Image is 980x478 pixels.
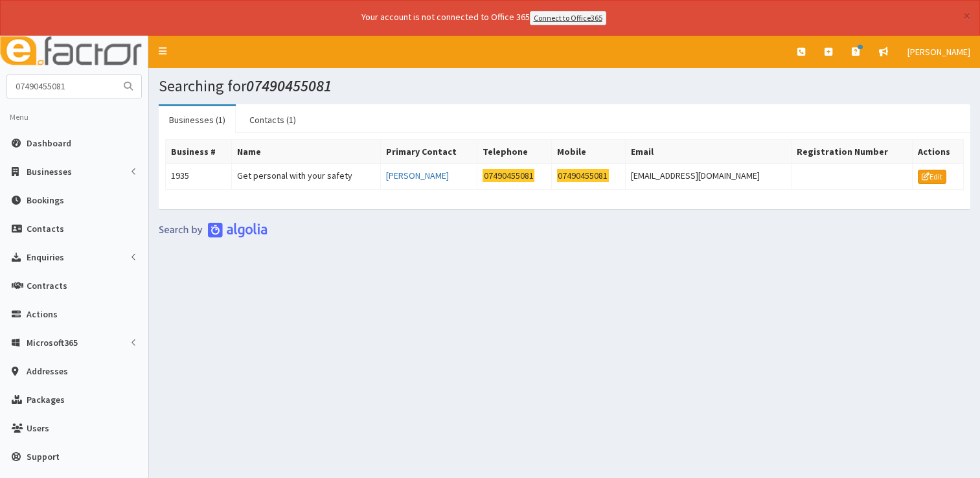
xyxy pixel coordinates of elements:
[791,139,912,163] th: Registration Number
[159,78,970,95] h1: Searching for
[907,46,970,58] span: [PERSON_NAME]
[477,139,551,163] th: Telephone
[105,10,863,25] div: Your account is not connected to Office 365
[166,163,232,189] td: 1935
[27,422,49,434] span: Users
[159,106,236,133] a: Businesses (1)
[963,9,970,23] button: ×
[626,139,791,163] th: Email
[483,169,534,183] mark: 07490455081
[7,75,116,98] input: Search...
[27,251,64,263] span: Enquiries
[27,137,71,149] span: Dashboard
[27,223,64,234] span: Contacts
[898,36,980,68] a: [PERSON_NAME]
[27,166,72,177] span: Businesses
[27,337,78,348] span: Microsoft365
[27,365,68,377] span: Addresses
[27,451,60,462] span: Support
[27,194,64,206] span: Bookings
[166,139,232,163] th: Business #
[159,222,268,238] img: search-by-algolia-light-background.png
[246,76,332,96] i: 07490455081
[231,139,381,163] th: Name
[912,139,963,163] th: Actions
[918,170,946,184] a: Edit
[239,106,306,133] a: Contacts (1)
[626,163,791,189] td: [EMAIL_ADDRESS][DOMAIN_NAME]
[231,163,381,189] td: Get personal with your safety
[381,139,477,163] th: Primary Contact
[386,170,449,181] a: [PERSON_NAME]
[551,139,625,163] th: Mobile
[27,308,58,320] span: Actions
[557,169,609,183] mark: 07490455081
[530,11,606,25] a: Connect to Office365
[27,394,65,405] span: Packages
[27,280,67,291] span: Contracts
